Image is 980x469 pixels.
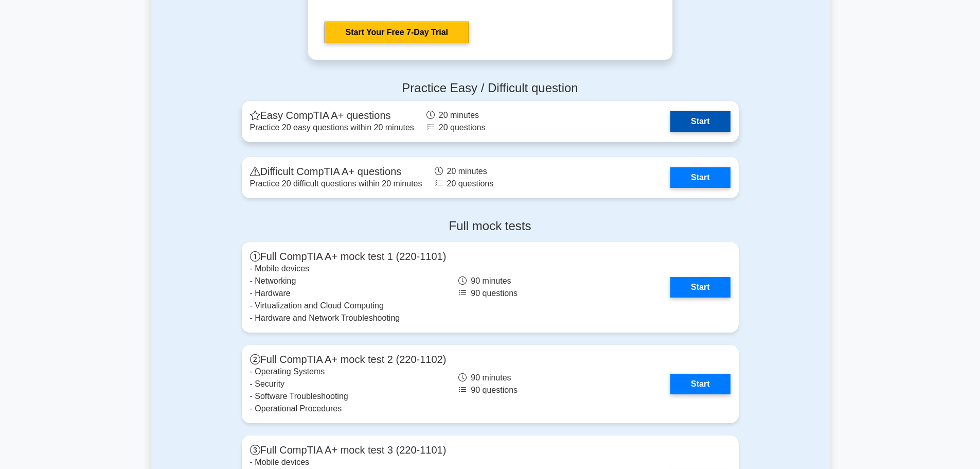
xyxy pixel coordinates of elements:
[670,111,730,132] a: Start
[670,374,730,394] a: Start
[242,81,739,96] h4: Practice Easy / Difficult question
[670,277,730,298] a: Start
[325,22,469,43] a: Start Your Free 7-Day Trial
[242,219,739,234] h4: Full mock tests
[670,167,730,188] a: Start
